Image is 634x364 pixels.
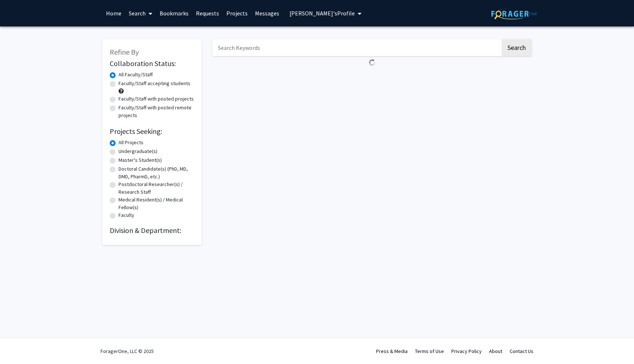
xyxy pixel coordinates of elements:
a: Messages [251,0,283,26]
a: Press & Media [376,348,408,354]
img: ForagerOne Logo [491,8,537,19]
label: Master's Student(s) [119,156,162,164]
a: Contact Us [510,348,533,354]
span: Refine By [110,47,139,57]
img: Loading [366,56,379,69]
nav: Page navigation [212,69,532,86]
h2: Collaboration Status: [110,59,194,68]
h2: Division & Department: [110,226,194,235]
a: Home [102,0,125,26]
label: Faculty/Staff with posted projects [119,95,194,103]
label: Faculty/Staff with posted remote projects [119,104,194,119]
input: Search Keywords [212,39,500,56]
a: About [489,348,502,354]
label: All Projects [119,139,143,146]
label: Faculty/Staff accepting students [119,80,190,87]
label: Medical Resident(s) / Medical Fellow(s) [119,196,194,211]
label: All Faculty/Staff [119,71,153,79]
label: Doctoral Candidate(s) (PhD, MD, DMD, PharmD, etc.) [119,165,194,181]
label: Undergraduate(s) [119,148,157,155]
a: Search [125,0,156,26]
div: ForagerOne, LLC © 2025 [101,338,154,364]
label: Faculty [119,211,134,219]
a: Requests [192,0,223,26]
a: Projects [223,0,251,26]
a: Bookmarks [156,0,192,26]
a: Terms of Use [415,348,444,354]
button: Search [502,39,532,56]
label: Postdoctoral Researcher(s) / Research Staff [119,181,194,196]
a: Privacy Policy [451,348,482,354]
span: [PERSON_NAME]'s Profile [289,10,355,17]
h2: Projects Seeking: [110,127,194,136]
